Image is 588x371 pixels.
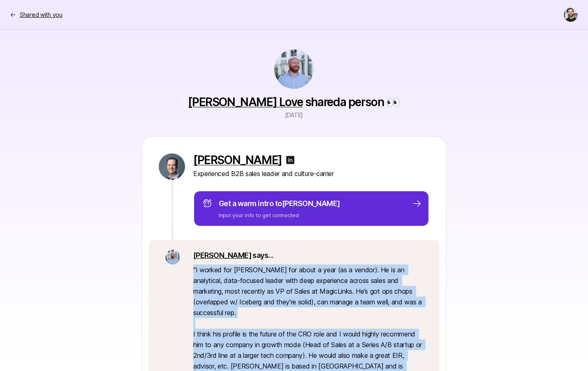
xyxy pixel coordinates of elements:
[285,110,303,120] p: [DATE]
[285,155,295,165] img: linkedin-logo
[193,168,429,179] p: Experienced B2B sales leader and culture-carrier
[159,153,185,180] img: c2cce73c_cf4b_4b36_b39f_f219c48f45f2.jpg
[188,95,303,109] a: [PERSON_NAME] Love
[563,7,578,22] button: Alex Pavlou
[219,211,340,219] p: Input your info to get connected
[20,10,63,20] p: Shared with you
[193,153,282,167] a: [PERSON_NAME]
[188,95,400,109] p: shared a person 👀
[274,49,314,89] img: b72c8261_0d4d_4a50_aadc_a05c176bc497.jpg
[564,8,578,22] img: Alex Pavlou
[193,250,423,261] p: says...
[219,198,340,209] p: Get a warm intro
[275,199,340,208] span: to [PERSON_NAME]
[193,251,251,260] a: [PERSON_NAME]
[165,250,180,264] img: b72c8261_0d4d_4a50_aadc_a05c176bc497.jpg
